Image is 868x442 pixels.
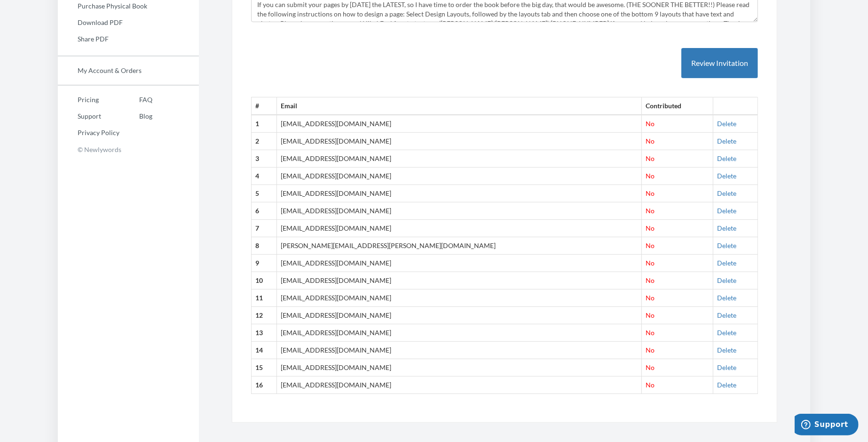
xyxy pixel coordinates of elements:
[252,324,277,342] th: 13
[717,224,736,232] a: Delete
[58,64,199,78] a: My Account & Orders
[277,324,642,342] td: [EMAIL_ADDRESS][DOMAIN_NAME]
[646,329,655,337] span: No
[277,185,642,202] td: [EMAIL_ADDRESS][DOMAIN_NAME]
[252,185,277,202] th: 5
[58,142,199,157] p: © Newlywords
[277,220,642,237] td: [EMAIL_ADDRESS][DOMAIN_NAME]
[717,137,736,145] a: Delete
[119,109,152,123] a: Blog
[646,363,655,371] span: No
[717,189,736,197] a: Delete
[646,120,655,128] span: No
[252,150,277,168] th: 3
[252,255,277,272] th: 9
[717,241,736,249] a: Delete
[252,202,277,220] th: 6
[277,307,642,324] td: [EMAIL_ADDRESS][DOMAIN_NAME]
[58,93,119,107] a: Pricing
[641,97,713,115] th: Contributed
[646,172,655,180] span: No
[252,307,277,324] th: 12
[277,168,642,185] td: [EMAIL_ADDRESS][DOMAIN_NAME]
[717,329,736,337] a: Delete
[252,272,277,289] th: 10
[717,294,736,302] a: Delete
[681,48,758,79] button: Review Invitation
[252,289,277,307] th: 11
[252,359,277,377] th: 15
[119,93,152,107] a: FAQ
[717,120,736,128] a: Delete
[717,207,736,215] a: Delete
[277,115,642,132] td: [EMAIL_ADDRESS][DOMAIN_NAME]
[252,168,277,185] th: 4
[252,377,277,394] th: 16
[277,342,642,359] td: [EMAIL_ADDRESS][DOMAIN_NAME]
[717,311,736,319] a: Delete
[277,150,642,168] td: [EMAIL_ADDRESS][DOMAIN_NAME]
[646,154,655,162] span: No
[252,97,277,115] th: #
[277,289,642,307] td: [EMAIL_ADDRESS][DOMAIN_NAME]
[646,189,655,197] span: No
[277,272,642,289] td: [EMAIL_ADDRESS][DOMAIN_NAME]
[277,202,642,220] td: [EMAIL_ADDRESS][DOMAIN_NAME]
[646,311,655,319] span: No
[277,133,642,150] td: [EMAIL_ADDRESS][DOMAIN_NAME]
[646,346,655,354] span: No
[58,32,199,46] a: Share PDF
[646,276,655,284] span: No
[646,224,655,232] span: No
[277,359,642,377] td: [EMAIL_ADDRESS][DOMAIN_NAME]
[717,172,736,180] a: Delete
[795,414,859,437] iframe: Opens a widget where you can chat to one of our agents
[277,255,642,272] td: [EMAIL_ADDRESS][DOMAIN_NAME]
[646,381,655,389] span: No
[717,363,736,371] a: Delete
[646,294,655,302] span: No
[277,97,642,115] th: Email
[252,115,277,132] th: 1
[717,346,736,354] a: Delete
[58,109,119,123] a: Support
[646,259,655,267] span: No
[58,126,119,140] a: Privacy Policy
[717,259,736,267] a: Delete
[717,154,736,162] a: Delete
[277,237,642,255] td: [PERSON_NAME][EMAIL_ADDRESS][PERSON_NAME][DOMAIN_NAME]
[252,220,277,237] th: 7
[58,16,199,30] a: Download PDF
[717,381,736,389] a: Delete
[252,133,277,150] th: 2
[646,137,655,145] span: No
[717,276,736,284] a: Delete
[277,377,642,394] td: [EMAIL_ADDRESS][DOMAIN_NAME]
[646,241,655,249] span: No
[252,342,277,359] th: 14
[646,207,655,215] span: No
[252,237,277,255] th: 8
